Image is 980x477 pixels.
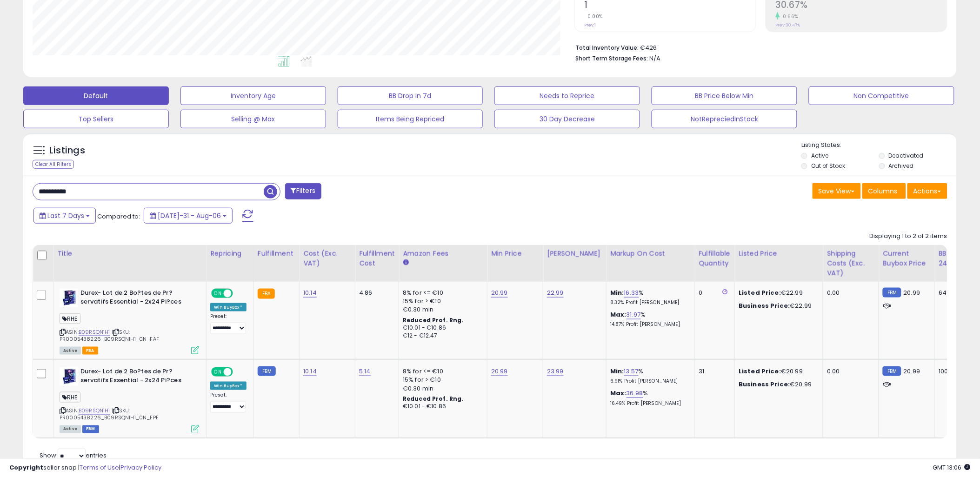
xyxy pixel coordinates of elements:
b: Listed Price: [739,367,781,376]
div: Win BuyBox * [210,382,247,390]
div: % [610,367,687,384]
p: 16.49% Profit [PERSON_NAME] [610,400,687,407]
button: BB Price Below Min [652,86,797,105]
a: 23.99 [547,367,564,376]
a: 20.99 [491,288,508,298]
a: 36.98 [627,389,643,398]
a: 10.14 [303,288,317,298]
b: Min: [610,367,624,376]
div: Fulfillment Cost [359,249,395,268]
div: Markup on Cost [610,249,691,258]
small: Prev: 30.47% [776,22,800,28]
a: Terms of Use [80,463,119,472]
p: Listing States: [801,141,957,150]
span: 20.99 [904,288,920,297]
div: Title [57,249,202,258]
button: BB Drop in 7d [338,86,483,105]
div: Preset: [210,313,247,334]
img: 41JqDlYdgsL._SL40_.jpg [60,367,78,386]
div: Amazon Fees [403,249,483,258]
span: All listings currently available for purchase on Amazon [60,425,81,433]
a: 13.57 [624,367,639,376]
p: 6.91% Profit [PERSON_NAME] [610,378,687,384]
span: N/A [650,54,661,63]
button: Non Competitive [809,86,954,105]
div: 15% for > €10 [403,376,480,384]
a: Privacy Policy [120,463,161,472]
a: B09RSQN1H1 [79,407,110,415]
span: Show: entries [40,451,107,460]
b: Reduced Prof. Rng. [403,395,464,403]
div: [PERSON_NAME] [547,249,602,258]
div: 64% [939,289,969,297]
a: 20.99 [491,367,508,376]
span: FBM [82,425,99,433]
a: 31.97 [627,310,641,319]
label: Archived [889,162,914,170]
b: Reduced Prof. Rng. [403,316,464,324]
div: 0.00 [827,289,872,297]
div: €12 - €12.47 [403,332,480,340]
div: 31 [699,367,727,376]
button: Default [23,86,169,105]
label: Deactivated [889,152,924,159]
p: 14.87% Profit [PERSON_NAME] [610,321,687,328]
div: seller snap | | [9,464,161,472]
small: FBM [883,366,901,376]
small: FBA [258,289,275,299]
span: 2025-08-14 13:06 GMT [933,463,971,472]
button: Last 7 Days [33,208,96,224]
div: ASIN: [60,289,199,353]
span: Last 7 Days [47,211,84,220]
a: 22.99 [547,288,564,298]
div: 8% for <= €10 [403,289,480,297]
div: Min Price [491,249,539,258]
b: Business Price: [739,380,790,389]
b: Listed Price: [739,288,781,297]
button: Needs to Reprice [494,86,640,105]
div: BB Share 24h. [939,249,973,268]
button: [DATE]-31 - Aug-06 [144,208,233,224]
button: Selling @ Max [180,110,326,128]
b: Durex- Lot de 2 Bo?tes de Pr?servatifs Essential - 2x24 Pi?ces [80,367,193,387]
b: Business Price: [739,301,790,310]
span: 20.99 [904,367,920,376]
button: Top Sellers [23,110,169,128]
span: All listings currently available for purchase on Amazon [60,347,81,355]
span: Columns [868,186,898,196]
button: NotRepreciedInStock [652,110,797,128]
h5: Listings [49,144,85,157]
label: Out of Stock [811,162,845,170]
div: Win BuyBox * [210,303,247,311]
div: 100% [939,367,969,376]
button: Actions [907,183,947,199]
div: €10.01 - €10.86 [403,324,480,332]
span: RHE [60,313,80,324]
div: Listed Price [739,249,819,258]
b: Durex- Lot de 2 Bo?tes de Pr?servatifs Essential - 2x24 Pi?ces [80,289,193,308]
div: €20.99 [739,380,816,389]
div: 4.86 [359,289,392,297]
div: Clear All Filters [33,160,74,169]
span: FBA [82,347,98,355]
th: The percentage added to the cost of goods (COGS) that forms the calculator for Min & Max prices. [607,245,695,282]
div: % [610,289,687,306]
div: €0.30 min [403,305,480,314]
button: Save View [813,183,861,199]
b: Total Inventory Value: [576,44,639,52]
div: Current Buybox Price [883,249,931,268]
div: Displaying 1 to 2 of 2 items [870,232,947,241]
div: 0.00 [827,367,872,376]
div: Shipping Costs (Exc. VAT) [827,249,875,278]
button: Inventory Age [180,86,326,105]
b: Min: [610,288,624,297]
div: ASIN: [60,367,199,432]
b: Short Term Storage Fees: [576,54,648,62]
div: Repricing [210,249,250,258]
a: 16.33 [624,288,639,298]
span: Compared to: [97,212,140,221]
a: 5.14 [359,367,371,376]
strong: Copyright [9,463,43,472]
div: 15% for > €10 [403,297,480,305]
div: Fulfillment [258,249,295,258]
